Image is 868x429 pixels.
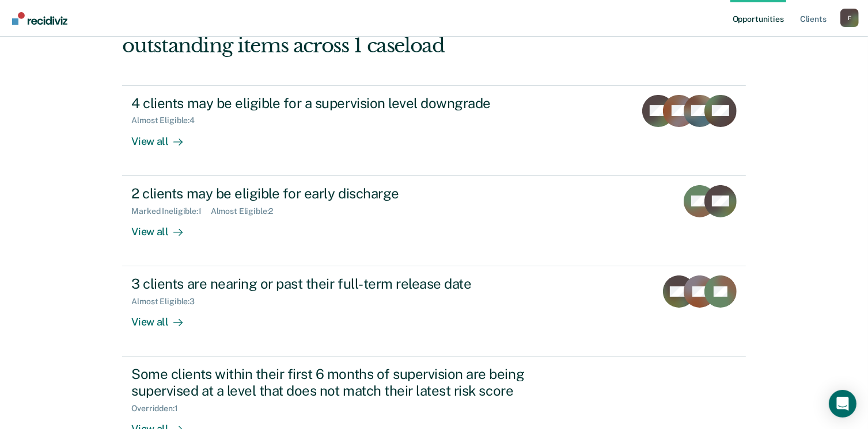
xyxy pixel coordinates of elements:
[211,206,283,216] div: Almost Eligible : 2
[131,125,196,148] div: View all
[122,266,745,357] a: 3 clients are nearing or past their full-term release dateAlmost Eligible:3View all
[122,176,745,266] a: 2 clients may be eligible for early dischargeMarked Ineligible:1Almost Eligible:2View all
[131,275,536,292] div: 3 clients are nearing or past their full-term release date
[12,12,67,25] img: Recidiviz
[122,10,621,58] div: Hi, [PERSON_NAME]. We’ve found some outstanding items across 1 caseload
[131,95,536,112] div: 4 clients may be eligible for a supervision level downgrade
[131,297,204,307] div: Almost Eligible : 3
[840,9,859,27] button: Profile dropdown button
[840,9,859,27] div: F
[131,307,196,329] div: View all
[131,206,210,216] div: Marked Ineligible : 1
[131,404,187,413] div: Overridden : 1
[131,116,204,125] div: Almost Eligible : 4
[131,185,536,202] div: 2 clients may be eligible for early discharge
[131,216,196,238] div: View all
[122,85,745,176] a: 4 clients may be eligible for a supervision level downgradeAlmost Eligible:4View all
[131,366,536,399] div: Some clients within their first 6 months of supervision are being supervised at a level that does...
[829,390,856,417] div: Open Intercom Messenger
